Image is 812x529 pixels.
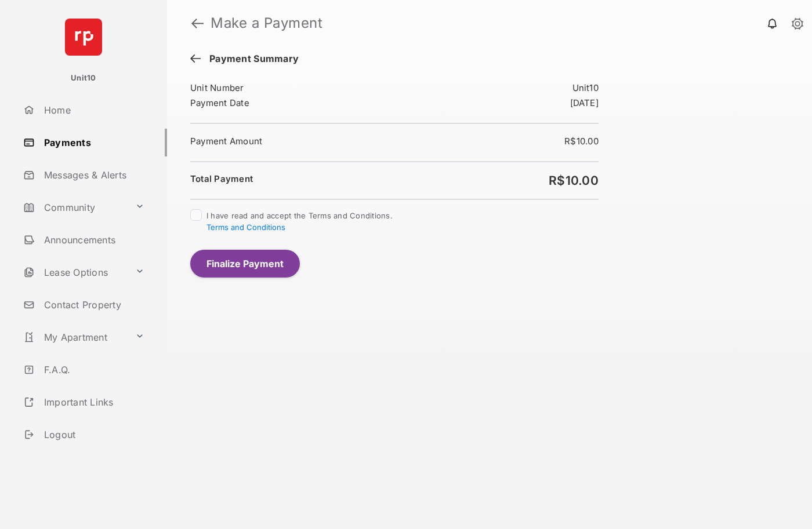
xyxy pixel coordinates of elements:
[71,72,96,84] p: Unit10
[206,211,393,232] span: I have read and accept the Terms and Conditions.
[19,421,167,448] a: Logout
[19,161,167,189] a: Messages & Alerts
[19,258,130,286] a: Lease Options
[19,226,167,254] a: Announcements
[190,250,300,278] button: Finalize Payment
[19,356,167,384] a: F.A.Q.
[19,129,167,156] a: Payments
[19,194,130,221] a: Community
[211,16,322,30] strong: Make a Payment
[19,291,167,319] a: Contact Property
[19,323,130,351] a: My Apartment
[65,19,102,56] img: svg+xml;base64,PHN2ZyB4bWxucz0iaHR0cDovL3d3dy53My5vcmcvMjAwMC9zdmciIHdpZHRoPSI2NCIgaGVpZ2h0PSI2NC...
[204,53,299,66] span: Payment Summary
[206,222,285,232] button: I have read and accept the Terms and Conditions.
[19,388,149,416] a: Important Links
[19,96,167,124] a: Home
